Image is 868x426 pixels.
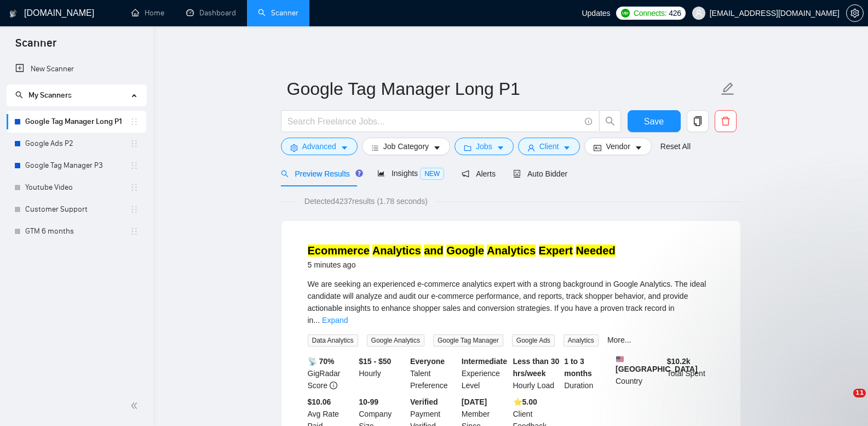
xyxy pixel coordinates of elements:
[527,144,535,152] span: user
[513,169,567,178] span: Auto Bidder
[28,90,72,100] span: My Scanners
[383,140,429,152] span: Job Category
[410,397,438,406] b: Verified
[308,280,706,325] span: We are seeking an experienced e-commerce analytics expert with a strong background in Google Anal...
[367,334,424,347] span: Google Analytics
[584,138,651,155] button: idcardVendorcaret-down
[25,198,130,220] a: Customer Support
[408,355,459,391] div: Talent Preference
[464,144,472,152] span: folder
[7,35,65,58] span: Scanner
[669,7,681,19] span: 426
[306,355,357,391] div: GigRadar Score
[7,58,146,80] li: New Scanner
[635,144,642,152] span: caret-down
[715,110,737,132] button: delete
[330,382,337,389] span: info-circle
[15,90,72,100] span: My Scanners
[455,138,514,155] button: folderJobscaret-down
[15,91,23,99] span: search
[341,144,348,152] span: caret-down
[687,116,708,126] span: copy
[7,133,146,155] li: Google Ads P2
[308,258,616,271] div: 5 minutes ago
[511,355,562,391] div: Hourly Load
[600,116,620,126] span: search
[721,82,735,96] span: edit
[7,198,146,220] li: Customer Support
[424,245,444,257] mark: and
[462,169,496,178] span: Alerts
[308,245,616,257] a: Ecommerce Analytics and Google Analytics Expert Needed
[281,138,358,155] button: settingAdvancedcaret-down
[853,389,866,397] span: 11
[297,195,435,207] span: Detected 4237 results (1.78 seconds)
[606,140,630,152] span: Vendor
[487,245,536,257] mark: Analytics
[308,245,370,257] mark: Ecommerce
[308,334,358,347] span: Data Analytics
[594,144,601,152] span: idcard
[25,155,130,177] a: Google Tag Manager P3
[359,357,391,366] b: $15 - $50
[695,9,703,17] span: user
[497,144,504,152] span: caret-down
[462,397,487,406] b: [DATE]
[660,140,691,152] a: Reset All
[322,316,348,325] a: Expand
[130,400,141,411] span: double-left
[433,144,441,152] span: caret-down
[446,245,484,257] mark: Google
[616,355,624,363] img: 🇺🇸
[476,140,492,152] span: Jobs
[512,334,555,347] span: Google Ads
[377,169,444,178] span: Insights
[513,357,560,378] b: Less than 30 hrs/week
[513,397,537,406] b: ⭐️ 5.00
[585,118,592,125] span: info-circle
[313,316,320,325] span: ...
[846,4,864,22] button: setting
[130,161,139,170] span: holder
[7,177,146,198] li: Youtube Video
[371,144,379,152] span: bars
[621,9,630,18] img: upwork-logo.png
[281,169,360,178] span: Preview Results
[288,115,580,128] input: Search Freelance Jobs...
[186,8,236,18] a: dashboardDashboard
[644,115,664,128] span: Save
[715,116,736,126] span: delete
[308,278,714,326] div: We are seeking an experienced e-commerce analytics expert with a strong background in Google Anal...
[362,138,450,155] button: barsJob Categorycaret-down
[290,144,298,152] span: setting
[25,220,130,242] a: GTM 6 months
[576,245,615,257] mark: Needed
[433,334,503,347] span: Google Tag Manager
[564,357,592,378] b: 1 to 3 months
[308,397,331,406] b: $10.06
[539,140,559,152] span: Client
[410,357,445,366] b: Everyone
[628,110,681,132] button: Save
[354,168,364,178] div: Tooltip anchor
[513,170,521,178] span: robot
[847,9,863,18] span: setting
[15,58,137,80] a: New Scanner
[131,8,164,18] a: homeHome
[377,169,385,177] span: area-chart
[281,170,289,178] span: search
[687,110,709,132] button: copy
[25,177,130,198] a: Youtube Video
[25,133,130,155] a: Google Ads P2
[308,357,335,366] b: 📡 70%
[372,245,421,257] mark: Analytics
[563,144,571,152] span: caret-down
[831,389,857,415] iframe: Intercom live chat
[25,111,130,133] a: Google Tag Manager Long P1
[287,75,718,103] input: Scanner name...
[562,355,613,391] div: Duration
[420,168,444,180] span: NEW
[359,397,378,406] b: 10-99
[130,205,139,214] span: holder
[7,155,146,177] li: Google Tag Manager P3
